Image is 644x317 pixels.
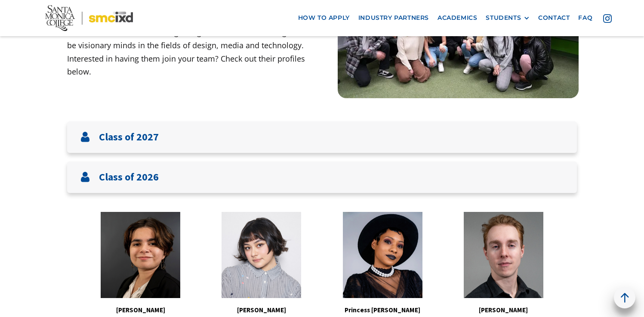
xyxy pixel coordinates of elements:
a: industry partners [354,10,433,26]
a: contact [534,10,574,26]
h5: Princess [PERSON_NAME] [322,305,443,316]
h5: [PERSON_NAME] [443,305,564,316]
a: faq [574,10,597,26]
h3: Class of 2027 [99,131,159,143]
h5: [PERSON_NAME] [201,305,322,316]
img: Santa Monica College - SMC IxD logo [45,5,133,31]
div: STUDENTS [486,14,530,22]
h3: Class of 2026 [99,171,159,183]
a: back to top [614,287,635,308]
a: Academics [433,10,481,26]
p: Our students are inquisitive, imaginative and creative designers. These diverse students undergo ... [67,12,322,78]
h5: [PERSON_NAME] [80,305,201,316]
img: User icon [80,172,90,182]
div: STUDENTS [486,14,521,22]
img: icon - instagram [603,14,612,22]
a: how to apply [294,10,354,26]
img: User icon [80,132,90,142]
